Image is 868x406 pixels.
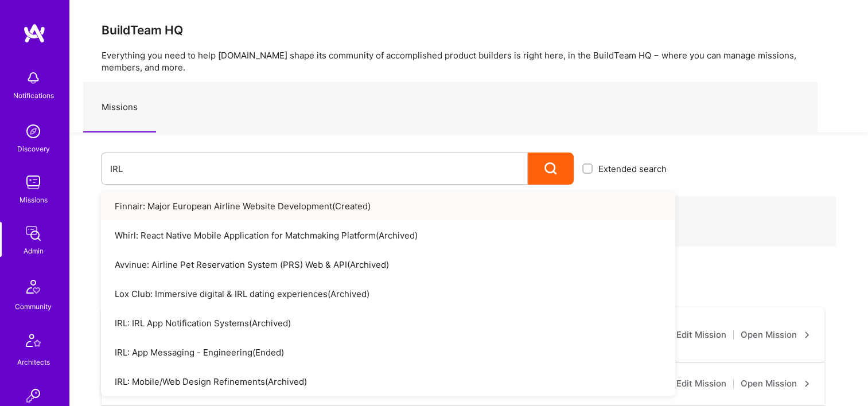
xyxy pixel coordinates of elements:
[101,221,675,250] a: Whirl: React Native Mobile Application for Matchmaking Platform(Archived)
[110,154,519,184] input: What type of mission are you looking for?
[804,331,811,338] i: icon ArrowRight
[102,49,836,73] p: Everything you need to help [DOMAIN_NAME] shape its community of accomplished product builders is...
[24,245,44,257] div: Admin
[101,367,675,396] a: IRL: Mobile/Web Design Refinements(Archived)
[741,377,811,391] a: Open Mission
[101,309,675,338] a: IRL: IRL App Notification Systems(Archived)
[20,194,48,206] div: Missions
[101,338,675,367] a: IRL: App Messaging - Engineering(Ended)
[17,356,50,368] div: Architects
[101,192,675,221] a: Finnair: Major European Airline Website Development(Created)
[102,23,836,37] h3: BuildTeam HQ
[101,250,675,279] a: Avvinue: Airline Pet Reservation System (PRS) Web & API(Archived)
[17,143,50,155] div: Discovery
[83,83,156,132] a: Missions
[20,273,47,300] img: Community
[22,222,45,245] img: admin teamwork
[23,23,46,44] img: logo
[804,380,811,387] i: icon ArrowRight
[544,162,558,175] i: icon Search
[676,328,726,342] a: Edit Mission
[676,377,726,391] a: Edit Mission
[741,328,811,342] a: Open Mission
[22,171,45,194] img: teamwork
[22,67,45,89] img: bell
[20,329,47,356] img: Architects
[13,89,54,101] div: Notifications
[22,120,45,143] img: discovery
[101,279,675,309] a: Lox Club: Immersive digital & IRL dating experiences(Archived)
[15,300,52,313] div: Community
[598,163,667,175] span: Extended search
